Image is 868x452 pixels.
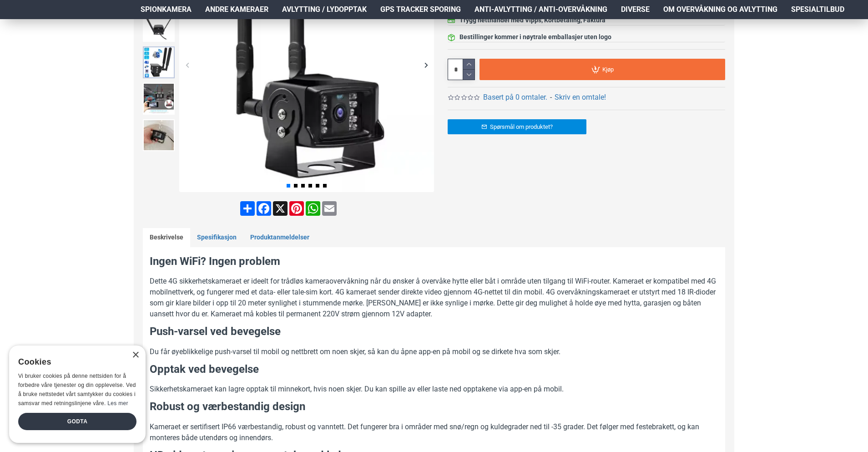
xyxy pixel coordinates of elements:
[272,201,288,216] a: X
[459,32,611,42] div: Bestillinger kommer i nøytrale emballasjer uten logo
[321,201,338,216] a: Email
[150,324,718,340] h3: Push-varsel ved bevegelse
[602,66,614,72] span: Kjøp
[483,92,547,103] a: Basert på 0 omtaler.
[418,57,434,73] div: Next slide
[150,254,718,269] h3: Ingen WiFi? Ingen problem
[143,83,175,115] img: 4G sikkerhetskamera for hytte og båthus - SpyGadgets.no
[294,184,298,188] span: Go to slide 2
[459,15,606,25] div: Trygg netthandel med Vipps, Kortbetaling, Faktura
[301,184,305,188] span: Go to slide 3
[791,4,844,15] span: Spesialtilbud
[550,93,552,102] b: -
[150,422,718,443] p: Kameraet er sertifisert IP66 værbestandig, robust og vanntett. Det fungerer bra i områder med snø...
[141,4,192,15] span: Spionkamera
[150,276,718,320] p: Dette 4G sikkerhetskameraet er ideelt for trådløs kameraovervåkning når du ønsker å overvåke hytt...
[243,228,316,247] a: Produktanmeldelser
[143,228,190,247] a: Beskrivelse
[663,4,777,15] span: Om overvåkning og avlytting
[282,4,367,15] span: Avlytting / Lydopptak
[288,201,305,216] a: Pinterest
[380,4,461,15] span: GPS Tracker Sporing
[287,184,290,188] span: Go to slide 1
[150,399,718,415] h3: Robust og værbestandig design
[190,228,243,247] a: Spesifikasjon
[18,373,136,406] span: Vi bruker cookies på denne nettsiden for å forbedre våre tjenester og din opplevelse. Ved å bruke...
[448,119,586,134] a: Spørsmål om produktet?
[179,57,195,73] div: Previous slide
[239,201,256,216] a: Share
[150,384,718,395] p: Sikkerhetskameraet kan lagre opptak til minnekort, hvis noen skjer. Du kan spille av eller laste ...
[621,4,650,15] span: Diverse
[143,119,175,151] img: 4G sikkerhetskamera for hytte og båthus - SpyGadgets.no
[18,352,131,372] div: Cookies
[107,400,128,406] a: Les mer, opens a new window
[256,201,272,216] a: Facebook
[143,46,175,78] img: 4G sikkerhetskamera for hytte og båthus - SpyGadgets.no
[150,346,718,357] p: Du får øyeblikkelige push-varsel til mobil og nettbrett om noen skjer, så kan du åpne app-en på m...
[18,413,136,430] div: Godta
[205,4,268,15] span: Andre kameraer
[150,362,718,377] h3: Opptak ved bevegelse
[305,201,321,216] a: WhatsApp
[323,184,327,188] span: Go to slide 6
[474,4,607,15] span: Anti-avlytting / Anti-overvåkning
[316,184,319,188] span: Go to slide 5
[132,352,139,359] div: Close
[143,10,175,42] img: 4G sikkerhetskamera for hytte og båthus - SpyGadgets.no
[308,184,312,188] span: Go to slide 4
[555,92,606,103] a: Skriv en omtale!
